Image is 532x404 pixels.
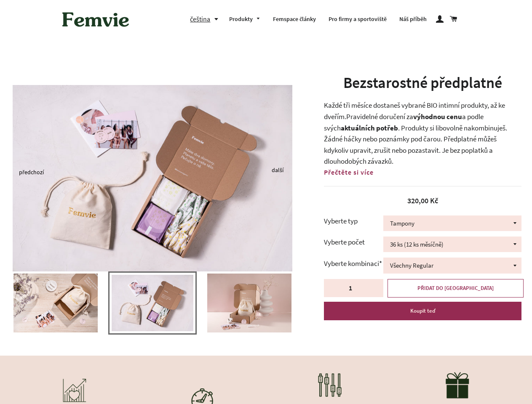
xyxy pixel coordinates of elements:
[324,302,521,320] button: Koupit teď
[398,123,400,133] span: .
[272,170,276,172] button: Next
[324,112,484,133] span: a podle svých
[413,112,462,121] b: výhodnou cenu
[324,168,374,176] span: Přečtěte si více
[13,274,98,332] img: TER07046_nahled_e819ef39-4be1-4e26-87ba-be875aeae645_400x.jpg
[407,196,438,205] span: 320,00 Kč
[324,100,521,167] p: Každé tři měsíce dostaneš vybrané BIO intimní produkty, až ke dveřím. Produkty si libovolně nakom...
[112,275,193,331] img: TER06153_nahled_55e4d994-aa26-4205-95cb-2843203b3a89_400x.jpg
[13,85,292,271] img: TER06153_nahled_55e4d994-aa26-4205-95cb-2843203b3a89_800x.jpg
[267,8,322,30] a: Femspace články
[417,284,494,292] span: PŘIDAT DO [GEOGRAPHIC_DATA]
[19,172,23,174] button: Previous
[324,258,383,269] label: Vyberte kombinaci*
[190,13,223,25] button: čeština
[324,72,521,93] h1: Bezstarostné předplatné
[393,8,433,30] a: Náš příběh
[207,274,291,332] img: TER07022_nahled_8cbbf038-df9d-495c-8a81-dc3926471646_400x.jpg
[341,123,398,133] b: aktuálních potřeb
[324,215,383,227] label: Vyberte typ
[388,279,524,298] button: PŘIDAT DO [GEOGRAPHIC_DATA]
[324,237,383,248] label: Vyberte počet
[58,6,134,32] img: Femvie
[322,8,393,30] a: Pro firmy a sportoviště
[346,112,413,121] span: Pravidelné doručení za
[223,8,267,30] a: Produkty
